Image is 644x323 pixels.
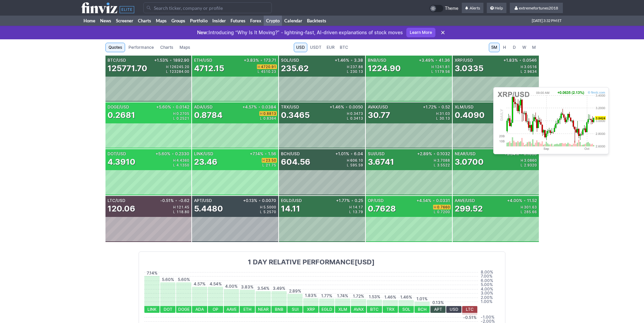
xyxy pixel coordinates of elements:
[347,112,350,115] span: H
[173,210,176,214] span: L
[439,112,450,115] span: 31.03
[303,294,318,298] div: 1.83 %
[105,102,192,148] a: DOGE/USD+5.60%•0.01420.2681H0.2705L0.2521
[435,58,437,62] span: •
[368,157,394,167] div: 3.6741
[399,295,414,299] div: 1.46 %
[308,43,324,52] a: USDT
[258,65,261,68] span: H
[455,203,483,214] div: 299.52
[176,306,191,313] div: DOGE
[349,210,353,214] span: L
[281,199,335,203] div: EGLD/USD
[108,157,136,167] div: 4.3910
[153,58,189,62] div: +1.53% 1892.90
[340,44,348,51] span: BTC
[489,43,500,52] a: 5M
[281,105,328,109] div: TRX/USD
[160,44,173,51] span: Charts
[437,163,450,167] span: 3.5522
[431,70,435,73] span: L
[176,278,191,282] div: 5.60 %
[305,16,329,26] a: Backtests
[436,112,439,115] span: H
[333,58,363,62] div: +1.46% 3.38
[166,65,169,68] span: H
[287,306,303,313] div: SUI
[399,306,414,313] div: SOL
[105,149,192,195] a: DOT/USD+5.60%•0.23304.3910H4.4360L4.1350
[433,152,435,156] span: •
[192,306,207,313] div: ADA
[368,63,401,74] div: 1224.90
[351,58,353,62] span: •
[481,298,500,305] div: 1.00 %
[242,58,276,62] div: +3.83% 173.71
[279,102,365,148] a: TRX/USD+1.46%•0.00500.3465H0.3473L0.3413
[248,152,276,156] div: +7.14% 1.56
[258,105,260,109] span: •
[367,295,382,299] div: 1.53 %
[281,152,334,156] div: BCH/USD
[481,281,500,288] div: 5.00 %
[350,163,363,167] span: 595.59
[81,16,98,26] a: Home
[144,271,160,275] div: 7.14 %
[279,149,365,195] a: BCH/USD+1.01%•6.04604.56H606.10L595.59
[335,294,350,298] div: 1.74 %
[455,105,503,109] div: XLM/USD
[481,314,500,321] div: - 1.00 %
[414,297,430,301] div: 1.01 %
[437,159,450,162] span: 3.7088
[265,152,267,156] span: •
[524,159,537,162] span: 3.0860
[271,306,287,313] div: BNB
[105,56,192,102] a: BTC/USD+1.53%•1892.90125771.70H126245.20L123284.00
[169,70,189,73] span: 123284.00
[368,110,390,121] div: 30.77
[434,159,437,162] span: H
[345,105,348,109] span: •
[125,43,157,52] a: Performance
[287,289,303,293] div: 2.89 %
[262,163,266,167] span: L
[335,199,363,203] div: +1.77% 0.25
[349,205,353,209] span: H
[294,43,307,52] a: USD
[462,3,483,14] a: Alerts
[260,112,263,115] span: H
[453,196,539,242] a: AAVE/USD+4.00%•11.52299.52H301.63L285.66
[105,196,192,242] a: LTC/USD-0.51%•-0.62120.06H121.45L118.80
[108,110,135,121] div: 0.2681
[259,199,261,203] span: •
[422,105,450,109] div: +1.72% 0.52
[350,65,363,68] span: 237.88
[281,58,333,62] div: SOL/USD
[383,295,398,299] div: 1.46 %
[455,157,484,167] div: 3.0700
[519,5,558,11] span: extremefortunes2018
[481,294,500,301] div: 2.00 %
[319,306,334,313] div: EGLD
[481,273,500,280] div: 7.00 %
[260,58,262,62] span: •
[173,205,176,209] span: H
[418,58,450,62] div: +3.49% 41.36
[351,294,366,298] div: 1.72 %
[434,205,437,209] span: H
[281,157,310,167] div: 604.56
[263,112,276,115] span: 0.8813
[350,117,363,120] span: 0.3413
[241,105,276,109] div: +4.57% 0.0384
[155,105,189,109] div: +5.60% 0.0142
[324,43,337,52] a: EUR
[496,90,606,151] img: chart.ashx
[194,58,242,62] div: ETH/USD
[173,112,176,115] span: H
[260,210,263,214] span: L
[366,102,452,148] a: AVAX/USD+1.72%•0.5230.77H31.03L30.13
[455,110,485,121] div: 0.4090
[136,16,153,26] a: Charts
[347,163,350,167] span: L
[351,152,353,156] span: •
